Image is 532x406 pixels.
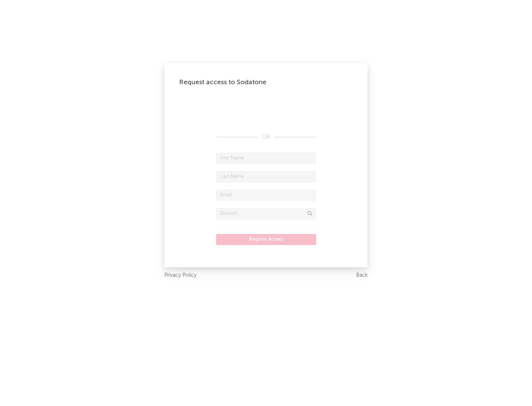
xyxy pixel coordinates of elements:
div: OR [216,133,316,142]
input: First Name [216,153,316,164]
div: Request access to Sodatone [179,78,353,87]
a: Privacy Policy [164,271,197,280]
a: Back [356,271,368,280]
button: Request Access [216,234,316,245]
input: Email [216,190,316,201]
input: Division [216,208,316,219]
input: Last Name [216,171,316,182]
